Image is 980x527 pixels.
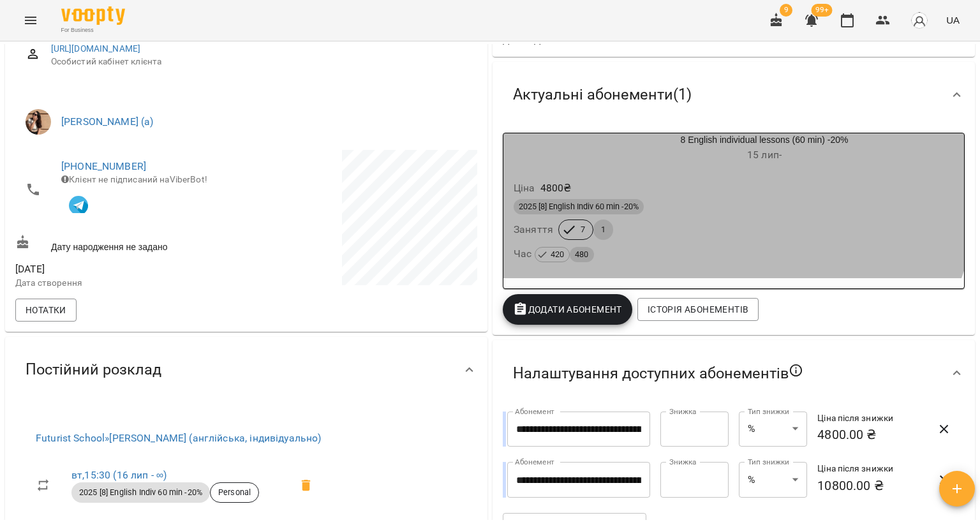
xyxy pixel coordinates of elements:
span: UA [946,13,960,27]
h6: Ціна [514,179,535,197]
div: Дату народження не задано [13,232,246,256]
h6: Ціна після знижки [817,462,925,476]
h6: Заняття [514,221,553,239]
div: 8 English individual lessons (60 min) -20% [503,133,565,164]
span: 2025 [8] English Indiv 60 min -20% [71,487,210,498]
span: Нотатки [26,302,66,318]
div: % [739,412,807,447]
span: Постійний розклад [26,360,161,380]
button: Menu [15,5,46,36]
span: 420 [546,248,569,262]
img: Voopty Logo [61,6,125,25]
span: Personal [211,487,258,498]
button: Додати Абонемент [503,294,632,325]
span: 7 [573,224,593,235]
span: Актуальні абонементи ( 1 ) [513,85,692,105]
div: % [739,462,807,498]
a: вт,15:30 (16 лип - ∞) [71,469,167,481]
div: 8 English individual lessons (60 min) -20% [565,133,964,164]
p: 4800 ₴ [540,181,572,196]
h6: Час [514,245,594,263]
span: Видалити приватний урок Малярська Христина (англійська, індивідуально) вт 15:30 клієнта Ангеліна ... [291,470,322,501]
h6: 4800.00 ₴ [817,425,925,445]
button: Нотатки [15,299,77,322]
button: UA [941,8,965,32]
img: avatar_s.png [910,11,928,29]
span: Клієнт не підписаний на ViberBot! [61,174,207,184]
img: Telegram [69,196,88,215]
a: [PERSON_NAME] (а) [61,115,154,128]
img: Малярська Христина Борисівна (а) [26,109,51,135]
a: Futurist School»[PERSON_NAME] (англійська, індивідуально) [36,432,321,444]
h6: 10800.00 ₴ [817,476,925,496]
span: 99+ [812,4,833,17]
button: Клієнт підписаний на VooptyBot [61,186,96,221]
span: Історія абонементів [648,302,748,317]
div: Актуальні абонементи(1) [493,62,975,128]
button: Історія абонементів [637,298,759,321]
div: Налаштування доступних абонементів [493,340,975,406]
span: Особистий кабінет клієнта [51,56,467,68]
a: [URL][DOMAIN_NAME] [51,43,141,54]
span: Додати Абонемент [513,302,622,317]
span: 15 лип - [747,149,782,161]
span: 1 [593,224,613,235]
span: 2025 [8] English Indiv 60 min -20% [514,201,644,212]
a: [PHONE_NUMBER] [61,160,146,172]
span: 9 [780,4,792,17]
p: Дата створення [15,277,244,290]
svg: Якщо не обрано жодного, клієнт зможе побачити всі публічні абонементи [789,363,804,378]
h6: Ціна після знижки [817,412,925,426]
span: Налаштування доступних абонементів [513,363,804,383]
span: [DATE] [15,262,244,277]
button: 8 English individual lessons (60 min) -20%15 лип- Ціна4800₴2025 [8] English Indiv 60 min -20%Заня... [503,133,964,278]
div: Постійний розклад [5,337,487,403]
span: For Business [61,26,125,34]
span: 480 [570,248,593,262]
